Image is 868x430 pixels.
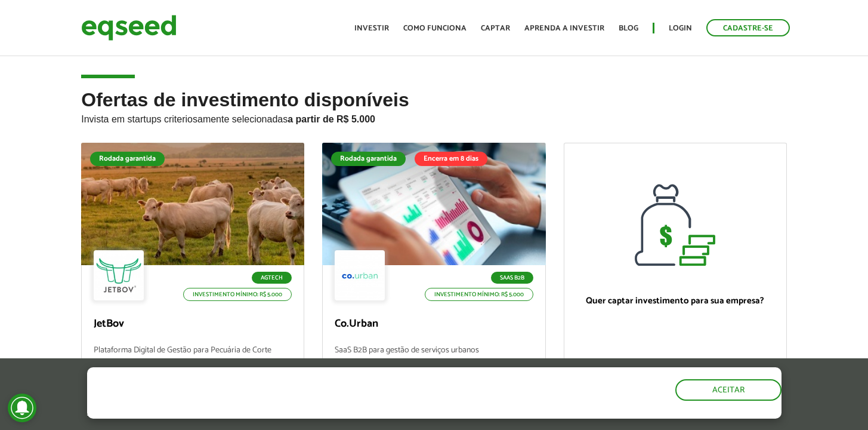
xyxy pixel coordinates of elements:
p: Investimento mínimo: R$ 5.000 [183,288,292,301]
a: Login [669,24,692,32]
p: Investimento mínimo: R$ 5.000 [425,288,533,301]
p: Quer captar investimento para sua empresa? [576,296,774,306]
a: Cadastre-se [706,19,790,36]
p: JetBov [94,318,292,331]
h2: Ofertas de investimento disponíveis [81,90,787,143]
a: Investir [354,24,389,32]
p: Invista em startups criteriosamente selecionadas [81,110,787,125]
strong: a partir de R$ 5.000 [288,114,375,124]
a: política de privacidade e de cookies [245,408,382,419]
a: Blog [619,24,638,32]
a: Como funciona [403,24,467,32]
p: SaaS B2B [491,272,533,284]
button: Aceitar [675,379,781,401]
p: Co.Urban [335,318,533,331]
p: SaaS B2B para gestão de serviços urbanos [335,346,533,371]
div: Rodada garantida [331,152,406,166]
a: Aprenda a investir [524,24,604,32]
p: Plataforma Digital de Gestão para Pecuária de Corte [94,346,292,371]
p: Ao clicar em "aceitar", você aceita nossa . [87,407,503,419]
img: EqSeed [81,12,177,44]
a: Captar [481,24,510,32]
div: Rodada garantida [90,152,165,166]
div: Encerra em 8 dias [415,152,487,166]
h5: O site da EqSeed utiliza cookies para melhorar sua navegação. [87,367,503,404]
p: Agtech [252,272,292,284]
